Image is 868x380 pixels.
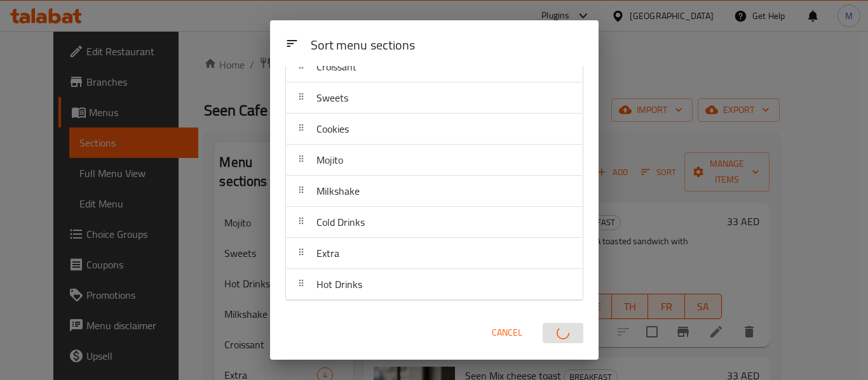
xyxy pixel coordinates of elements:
div: Cold Drinks [286,207,583,238]
span: Cancel [492,325,522,341]
div: Sort menu sections [306,32,588,60]
span: Cookies [316,119,349,138]
span: Extra [316,244,339,263]
div: Sweets [286,82,583,114]
div: Mojito [286,145,583,176]
span: Milkshake [316,181,360,200]
button: Cancel [487,321,527,344]
span: Sweets [316,88,348,107]
div: Extra [286,238,583,269]
div: Croissant [286,51,583,82]
div: Milkshake [286,176,583,207]
div: Cookies [286,114,583,145]
div: Hot Drinks [286,269,583,300]
span: Croissant [316,57,356,76]
span: Cold Drinks [316,213,365,232]
span: Mojito [316,150,343,169]
span: Hot Drinks [316,275,362,294]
